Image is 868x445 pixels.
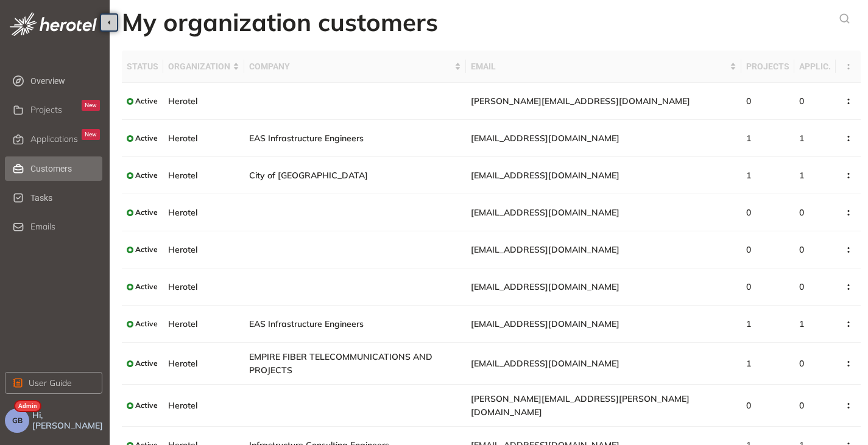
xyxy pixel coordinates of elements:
span: EAS Infrastructure Engineers [249,133,364,144]
span: [EMAIL_ADDRESS][DOMAIN_NAME] [471,318,619,329]
span: 1 [799,318,804,329]
span: Tasks [30,186,100,210]
span: [EMAIL_ADDRESS][DOMAIN_NAME] [471,207,619,218]
span: company [249,60,452,73]
span: GB [12,416,23,425]
span: Active [135,171,158,180]
span: User Guide [29,376,72,390]
span: Active [135,245,158,254]
th: Organization [163,51,244,83]
span: Active [135,97,158,105]
th: email [466,51,741,83]
span: email [471,60,727,73]
img: logo [10,12,97,36]
button: User Guide [5,372,102,394]
span: Organization [168,60,230,73]
span: [EMAIL_ADDRESS][DOMAIN_NAME] [471,133,619,144]
span: 1 [746,358,751,369]
th: applic. [794,51,836,83]
span: [EMAIL_ADDRESS][DOMAIN_NAME] [471,244,619,255]
span: Herotel [168,170,197,181]
span: [PERSON_NAME][EMAIL_ADDRESS][PERSON_NAME][DOMAIN_NAME] [471,393,690,418]
span: 0 [746,244,751,255]
span: EAS Infrastructure Engineers [249,318,364,329]
span: Hi, [PERSON_NAME] [32,410,105,431]
span: Projects [30,105,62,115]
h2: My organization customers [122,7,438,37]
span: Customers [30,156,100,181]
span: [PERSON_NAME][EMAIL_ADDRESS][DOMAIN_NAME] [471,96,690,107]
span: Herotel [168,244,197,255]
span: Herotel [168,358,197,369]
span: Active [135,208,158,217]
span: 0 [746,96,751,107]
span: Active [135,320,158,328]
span: 0 [799,96,804,107]
span: Active [135,401,158,410]
span: 0 [799,281,804,292]
span: Active [135,282,158,291]
span: Herotel [168,96,197,107]
span: Applications [30,134,78,144]
span: [EMAIL_ADDRESS][DOMAIN_NAME] [471,358,619,369]
div: New [82,129,100,140]
span: Active [135,134,158,142]
span: 0 [746,400,751,411]
th: company [244,51,466,83]
span: 0 [746,281,751,292]
span: 1 [746,133,751,144]
span: [EMAIL_ADDRESS][DOMAIN_NAME] [471,281,619,292]
span: 0 [746,207,751,218]
button: GB [5,408,29,433]
span: Herotel [168,318,197,329]
span: 0 [799,207,804,218]
span: Herotel [168,281,197,292]
span: City of [GEOGRAPHIC_DATA] [249,170,368,181]
span: Overview [30,69,100,93]
span: 0 [799,244,804,255]
span: 1 [746,170,751,181]
span: Herotel [168,133,197,144]
span: 0 [799,400,804,411]
th: status [122,51,163,83]
th: projects [741,51,794,83]
span: 1 [746,318,751,329]
span: Emails [30,222,55,232]
span: [EMAIL_ADDRESS][DOMAIN_NAME] [471,170,619,181]
span: EMPIRE FIBER TELECOMMUNICATIONS AND PROJECTS [249,351,432,376]
span: Active [135,359,158,368]
span: Herotel [168,400,197,411]
div: New [82,100,100,111]
span: 0 [799,358,804,369]
span: 1 [799,170,804,181]
span: Herotel [168,207,197,218]
span: 1 [799,133,804,144]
